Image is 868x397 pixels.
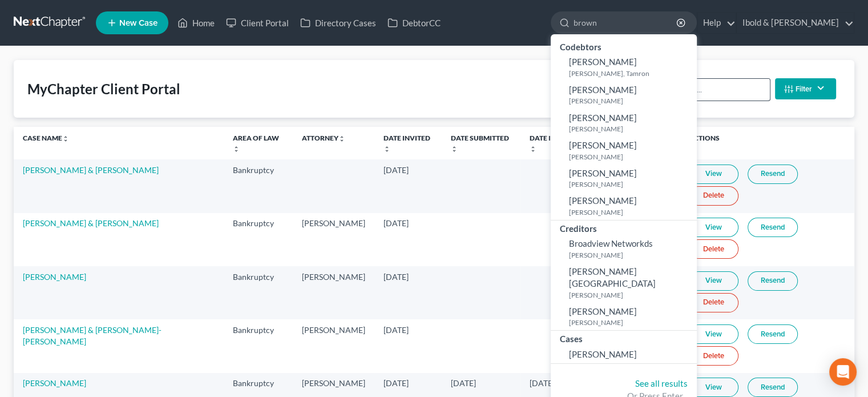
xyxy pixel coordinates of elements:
a: View [688,165,738,184]
td: Bankruptcy [224,266,293,319]
a: [PERSON_NAME] & [PERSON_NAME] [23,218,159,228]
a: Delete [688,346,738,366]
i: unfold_more [530,146,536,153]
a: Attorneyunfold_more [302,134,345,142]
div: Open Intercom Messenger [829,358,857,386]
a: Resend [748,324,798,344]
a: [PERSON_NAME][PERSON_NAME] [551,137,697,165]
th: Actions [679,127,854,159]
span: [PERSON_NAME] [569,306,637,316]
a: [PERSON_NAME] [23,378,86,388]
small: [PERSON_NAME] [569,152,694,162]
span: [PERSON_NAME][GEOGRAPHIC_DATA] [569,266,656,288]
input: Search by name... [574,12,678,33]
a: Date Invitedunfold_more [383,134,430,152]
i: unfold_more [233,146,240,153]
a: [PERSON_NAME] & [PERSON_NAME] [23,165,159,175]
a: Broadview Networkds[PERSON_NAME] [551,235,697,263]
td: Bankruptcy [224,319,293,372]
span: [PERSON_NAME] [569,195,637,206]
a: Resend [748,378,798,397]
a: [PERSON_NAME][PERSON_NAME] [551,109,697,137]
a: View [688,324,738,344]
i: unfold_more [62,135,69,142]
td: Bankruptcy [224,213,293,266]
td: [PERSON_NAME] [293,266,374,319]
a: [PERSON_NAME][PERSON_NAME], Tamron [551,53,697,81]
small: [PERSON_NAME] [569,124,694,134]
a: Help [697,13,736,33]
div: Creditors [551,220,697,235]
span: [DATE] [451,378,476,388]
a: Resend [748,271,798,291]
a: Delete [688,239,738,259]
a: Area of Lawunfold_more [233,134,279,152]
span: [PERSON_NAME] [569,168,637,178]
a: Client Portal [220,13,294,33]
a: [PERSON_NAME][PERSON_NAME] [551,192,697,220]
a: Directory Cases [294,13,382,33]
small: [PERSON_NAME] [569,179,694,189]
span: [PERSON_NAME] [569,113,637,123]
span: [DATE] [383,272,409,282]
a: View [688,271,738,291]
small: [PERSON_NAME] [569,207,694,217]
a: [PERSON_NAME] & [PERSON_NAME]-[PERSON_NAME] [23,325,162,346]
div: Codebtors [551,39,697,53]
a: [PERSON_NAME][PERSON_NAME] [551,81,697,109]
small: [PERSON_NAME] [569,96,694,106]
span: [PERSON_NAME] [569,57,637,67]
a: [PERSON_NAME] [551,346,697,363]
a: View [688,218,738,237]
i: unfold_more [338,135,345,142]
a: View [688,378,738,397]
a: Date Importedunfold_more [530,134,585,152]
span: [DATE] [383,165,409,175]
small: [PERSON_NAME] [569,290,694,300]
a: [PERSON_NAME][GEOGRAPHIC_DATA][PERSON_NAME] [551,263,697,303]
a: See all results [635,378,688,388]
td: Bankruptcy [224,159,293,212]
small: [PERSON_NAME] [569,250,694,260]
td: [PERSON_NAME] [293,213,374,266]
i: unfold_more [451,146,458,153]
span: [DATE] [383,378,409,388]
a: Delete [688,186,738,206]
a: [PERSON_NAME][PERSON_NAME] [551,165,697,193]
span: New Case [119,19,158,27]
a: Home [172,13,220,33]
a: Resend [748,165,798,184]
small: [PERSON_NAME], Tamron [569,69,694,78]
div: Cases [551,331,697,345]
a: Case Nameunfold_more [23,134,69,142]
span: [PERSON_NAME] [569,85,637,95]
div: MyChapter Client Portal [27,80,180,98]
a: DebtorCC [382,13,446,33]
small: [PERSON_NAME] [569,318,694,327]
span: [PERSON_NAME] [569,349,637,359]
span: Broadview Networkds [569,238,653,248]
a: Ibold & [PERSON_NAME] [737,13,854,33]
a: [PERSON_NAME][PERSON_NAME] [551,303,697,331]
span: [DATE] [383,218,409,228]
a: Delete [688,293,738,312]
span: [PERSON_NAME] [569,140,637,150]
span: [DATE] [530,378,555,388]
a: Resend [748,218,798,237]
a: Date Submittedunfold_more [451,134,509,152]
input: Search... [669,79,770,101]
button: Filter [775,78,836,99]
span: [DATE] [383,325,409,335]
td: [PERSON_NAME] [293,319,374,372]
i: unfold_more [383,146,390,153]
a: [PERSON_NAME] [23,272,86,282]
